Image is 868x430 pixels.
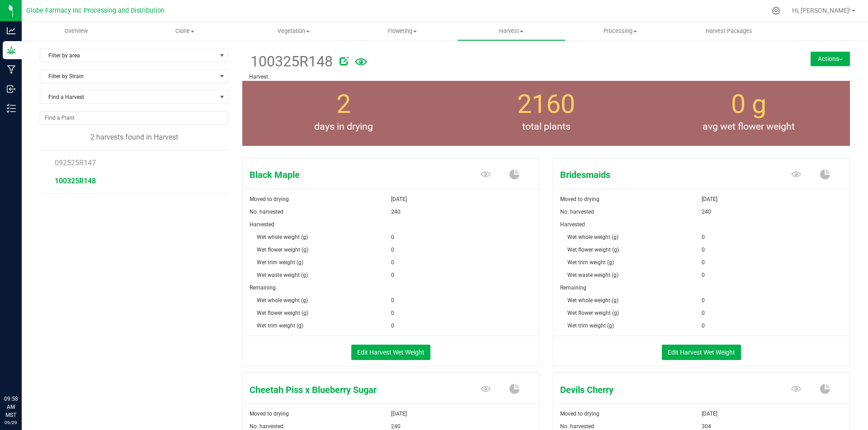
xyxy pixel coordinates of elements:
span: Filter by area [40,49,217,62]
div: Manage settings [770,6,782,15]
span: 240 [702,206,711,218]
span: [DATE] [702,407,717,420]
a: Processing [566,22,675,41]
span: Clone [131,27,239,35]
span: 240 [391,206,401,218]
span: Harvested [250,221,274,228]
span: No. harvested [560,423,594,430]
span: 0 [391,319,394,332]
span: Wet whole weight (g) [567,297,618,304]
span: 0 [391,307,394,319]
span: 0 [391,256,394,269]
inline-svg: Grow [7,46,16,55]
a: Harvest [457,22,566,41]
span: Harvested [560,221,585,228]
span: No. harvested [250,423,283,430]
group-info-box: Average wet flower weight [654,81,843,146]
span: Wet flower weight (g) [567,247,619,253]
span: 0 [702,256,705,269]
span: Wet flower weight (g) [257,247,308,253]
span: 0 [702,319,705,332]
span: Processing [566,27,674,35]
span: days in drying [242,120,445,134]
a: Flowering [348,22,457,41]
span: 0 [391,231,394,243]
span: 0 [391,269,394,281]
span: 0 [391,294,394,307]
span: select [217,49,228,62]
span: Wet flower weight (g) [567,310,619,316]
button: Edit Harvest Wet Weight [662,345,741,360]
span: Wet whole weight (g) [567,234,618,240]
span: Vegetation [240,27,348,35]
span: Wet trim weight (g) [567,259,614,266]
span: Wet trim weight (g) [257,322,303,329]
group-info-box: Days in drying [249,81,438,146]
span: 100325R148 [249,51,333,73]
span: Devils Cherry [553,383,750,397]
span: 2 [336,89,351,119]
span: Cheetah Piss x Blueberry Sugar [243,383,440,397]
group-info-box: Total number of plants [452,81,641,146]
inline-svg: Manufacturing [7,65,16,74]
span: 100325R148 [55,177,96,185]
span: 0 [391,243,394,256]
a: Clone [131,22,240,41]
span: Filter by Strain [40,70,217,83]
span: 0 [702,294,705,307]
p: Harvest [249,73,742,81]
a: Overview [22,22,131,41]
span: Wet whole weight (g) [257,234,308,240]
span: 0 [702,269,705,281]
a: Vegetation [239,22,348,41]
span: 0 [702,231,705,243]
span: Remaining [560,285,586,291]
span: Wet whole weight (g) [257,297,308,304]
span: Wet flower weight (g) [257,310,308,316]
span: 0 g [731,89,766,119]
button: Actions [811,51,850,66]
span: Harvest [458,27,566,35]
span: 0 [702,307,705,319]
input: NO DATA FOUND [40,112,228,124]
p: 09/29 [4,419,18,426]
span: Moved to drying [250,411,289,417]
span: [DATE] [391,193,407,206]
div: 2 harvests found in Harvest [40,132,228,143]
span: Find a Harvest [40,91,217,103]
span: Wet waste weight (g) [567,272,618,278]
inline-svg: Inventory [7,104,16,113]
span: Wet waste weight (g) [257,272,308,278]
span: Flowering [349,27,457,35]
span: Moved to drying [250,196,289,202]
p: 09:58 AM MST [4,395,18,419]
span: Wet trim weight (g) [567,322,614,329]
span: 092525R147 [55,159,96,167]
span: Moved to drying [560,196,599,202]
iframe: Resource center [9,358,36,385]
span: Hi, [PERSON_NAME]! [792,7,851,14]
span: Harvest Packages [693,27,764,35]
span: total plants [445,120,647,134]
span: No. harvested [560,209,594,215]
a: Harvest Packages [675,22,783,41]
button: Edit Harvest Wet Weight [351,345,430,360]
inline-svg: Analytics [7,26,16,35]
span: Overview [52,27,100,35]
span: Black Maple [243,168,440,182]
span: avg wet flower weight [647,120,850,134]
span: Bridesmaids [553,168,750,182]
iframe: Resource center unread badge [27,356,38,367]
span: 0 [702,243,705,256]
inline-svg: Inbound [7,84,16,93]
span: Globe Farmacy Inc Processing and Distribution [26,7,165,14]
span: [DATE] [391,407,407,420]
span: [DATE] [702,193,717,206]
span: 2160 [517,89,575,119]
span: Remaining [250,285,276,291]
span: Wet trim weight (g) [257,259,303,266]
span: Moved to drying [560,411,599,417]
span: No. harvested [250,209,283,215]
